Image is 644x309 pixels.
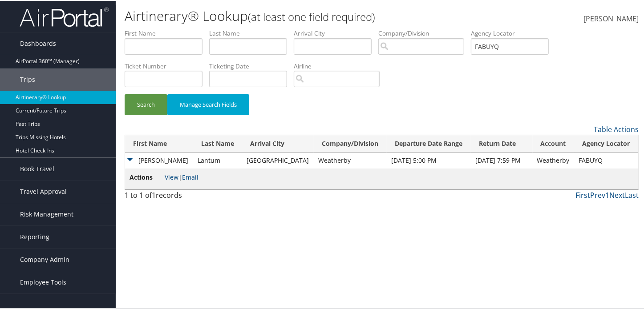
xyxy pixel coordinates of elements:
[20,68,35,90] span: Trips
[167,93,249,114] button: Manage Search Fields
[605,189,609,199] a: 1
[594,124,639,133] a: Table Actions
[125,134,193,152] th: First Name: activate to sort column ascending
[248,8,375,23] small: (at least one field required)
[130,172,163,181] span: Actions
[471,134,533,152] th: Return Date: activate to sort column ascending
[209,28,294,37] label: Last Name
[125,189,243,204] div: 1 to 1 of records
[378,28,471,37] label: Company/Division
[209,61,294,70] label: Ticketing Date
[575,189,590,199] a: First
[20,225,49,247] span: Reporting
[125,6,467,24] h1: Airtinerary® Lookup
[387,152,471,168] td: [DATE] 5:00 PM
[533,134,574,152] th: Account: activate to sort column ascending
[20,248,69,270] span: Company Admin
[294,61,386,70] label: Airline
[609,189,625,199] a: Next
[294,28,378,37] label: Arrival City
[125,152,193,168] td: [PERSON_NAME]
[590,189,605,199] a: Prev
[20,6,109,27] img: airportal-logo.png
[242,152,314,168] td: [GEOGRAPHIC_DATA]
[471,152,533,168] td: [DATE] 7:59 PM
[583,13,639,23] span: [PERSON_NAME]
[20,180,67,202] span: Travel Approval
[314,134,387,152] th: Company/Division
[152,189,156,199] span: 1
[387,134,471,152] th: Departure Date Range: activate to sort column ascending
[20,157,54,179] span: Book Travel
[533,152,574,168] td: Weatherby
[625,189,639,199] a: Last
[314,152,387,168] td: Weatherby
[20,32,56,54] span: Dashboards
[574,134,638,152] th: Agency Locator: activate to sort column ascending
[20,202,73,225] span: Risk Management
[165,172,198,181] span: |
[471,28,555,37] label: Agency Locator
[574,152,638,168] td: FABUYQ
[193,134,243,152] th: Last Name: activate to sort column ascending
[583,4,639,32] a: [PERSON_NAME]
[125,61,209,70] label: Ticket Number
[165,172,178,181] a: View
[20,270,66,293] span: Employee Tools
[242,134,314,152] th: Arrival City: activate to sort column ascending
[125,28,209,37] label: First Name
[193,152,243,168] td: Lantum
[125,93,167,114] button: Search
[182,172,198,181] a: Email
